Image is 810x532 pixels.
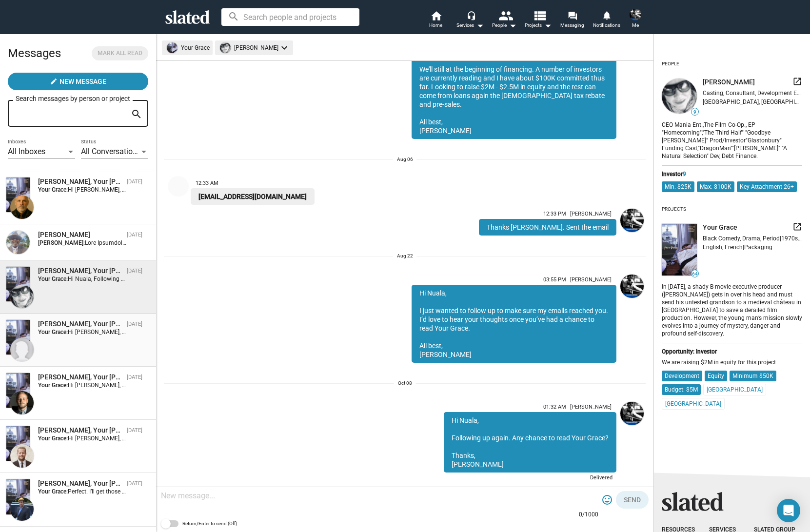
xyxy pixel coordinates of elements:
span: 01:32 AM [543,404,566,410]
div: People [492,20,516,31]
div: Delivered [444,473,616,485]
img: Stu Pollok [10,338,34,361]
div: Ken mandeville, Your Grace [38,479,123,488]
button: Mark all read [92,46,148,60]
span: 9 [683,171,686,177]
img: Sean Skelton [620,275,644,298]
div: Opportunity: Investor [662,348,802,355]
img: undefined [662,79,697,114]
time: [DATE] [127,321,142,327]
mat-icon: view_list [532,8,546,22]
a: Home [419,10,453,31]
div: Stu Pollok, Your Grace [38,319,123,329]
span: All Conversations [81,147,141,156]
div: Hi Nuala, Thanks for your response. Happy to send over the script. I'll just need your email addr... [412,17,616,139]
time: [DATE] [127,268,142,274]
mat-icon: headset_mic [467,11,475,20]
mat-icon: launch [792,77,802,86]
img: Your Grace [6,177,30,212]
time: [DATE] [127,232,142,238]
div: [GEOGRAPHIC_DATA], [GEOGRAPHIC_DATA], [GEOGRAPHIC_DATA] [703,99,802,105]
a: Messaging [555,10,590,31]
span: Packaging [744,244,772,251]
mat-chip: Development [662,371,702,381]
mat-icon: notifications [602,10,611,20]
div: Andrew Ferguson, Your Grace [38,373,123,382]
span: Hi [PERSON_NAME], Just following up. I sent you the script about 6 weeks back. Any chance to read... [68,382,405,389]
span: Your Grace [703,223,737,232]
span: [PERSON_NAME] [570,211,612,217]
mat-icon: home [430,10,442,21]
span: 9 [691,109,698,115]
mat-chip: [PERSON_NAME] [215,40,293,55]
span: 64 [691,271,698,277]
span: [PERSON_NAME] [570,276,612,283]
img: undefined [662,224,697,276]
a: [EMAIL_ADDRESS][DOMAIN_NAME] [198,193,307,200]
span: Messaging [560,20,584,31]
img: Robert Ogden Barnum [10,444,34,468]
img: Sean Skelton [620,209,644,232]
strong: Your Grace: [38,329,68,335]
span: 12:33 PM [543,211,566,217]
input: Search people and projects [221,8,359,26]
div: Thanks [PERSON_NAME]. Sent the email [479,219,616,236]
div: Open Intercom Messenger [777,499,800,522]
img: Your Grace [6,373,30,408]
span: Home [429,20,442,31]
img: Ken mandeville [10,497,34,521]
span: 03:55 PM [543,276,566,283]
span: Hi [PERSON_NAME], Just following up. I sent you the script about 6 weeks back. Any chance to read... [68,329,405,335]
img: Your Grace [6,479,30,514]
div: We are raising $2M in equity for this project [662,359,802,367]
span: Me [632,20,639,31]
mat-icon: search [131,107,142,122]
mat-chip: Min: $25K [662,181,694,192]
span: 12:33 AM [196,180,218,186]
img: Your Grace [6,320,30,355]
div: Raquib Hakiem Abduallah [38,230,123,239]
a: Sean Skelton [618,207,646,237]
span: All Inboxes [8,147,45,156]
img: Your Grace [6,267,30,301]
button: Sean SkeltonMe [624,7,647,32]
div: Nuala Quinn-Barton, Your Grace [38,266,123,276]
img: Sean Skelton [630,9,641,20]
img: undefined [220,42,231,53]
strong: [PERSON_NAME]: [38,239,85,246]
button: Services [453,10,487,31]
time: [DATE] [127,480,142,487]
mat-icon: launch [792,222,802,232]
div: Hi Nuala, I just wanted to follow up to make sure my emails reached you. I’d love to hear your th... [412,285,616,363]
mat-chip: Budget: $5M [662,384,701,395]
strong: Your Grace: [38,186,68,193]
mat-chip: Key Attachment 26+ [737,181,797,192]
button: People [487,10,521,31]
span: Hi Nuala, Following up again. Any chance to read Your Grace? Thanks, [PERSON_NAME] [68,276,299,282]
div: Services [456,20,484,31]
mat-chip: Minimum $50K [730,371,776,381]
span: | [743,244,744,251]
span: | [780,235,781,242]
mat-icon: keyboard_arrow_down [278,42,290,54]
button: Projects [521,10,555,31]
time: [DATE] [127,374,142,380]
span: English, French [703,244,743,251]
mat-icon: tag_faces [601,494,613,506]
img: Raquib Hakiem Abduallah [6,231,30,254]
span: Notifications [593,20,620,31]
span: Black Comedy, Drama, Period [703,235,780,242]
div: Investor [662,171,802,177]
mat-chip: Equity [705,371,727,381]
span: Mark all read [98,48,142,59]
strong: Your Grace: [38,435,68,442]
a: Notifications [590,10,624,31]
mat-chip: [GEOGRAPHIC_DATA] [662,398,725,410]
mat-icon: forum [568,11,577,20]
img: Sean Skelton [620,402,644,425]
mat-icon: arrow_drop_down [542,20,553,31]
span: New Message [59,73,106,90]
strong: Your Grace: [38,276,68,282]
strong: Your Grace: [38,382,68,389]
mat-icon: people [498,8,512,22]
